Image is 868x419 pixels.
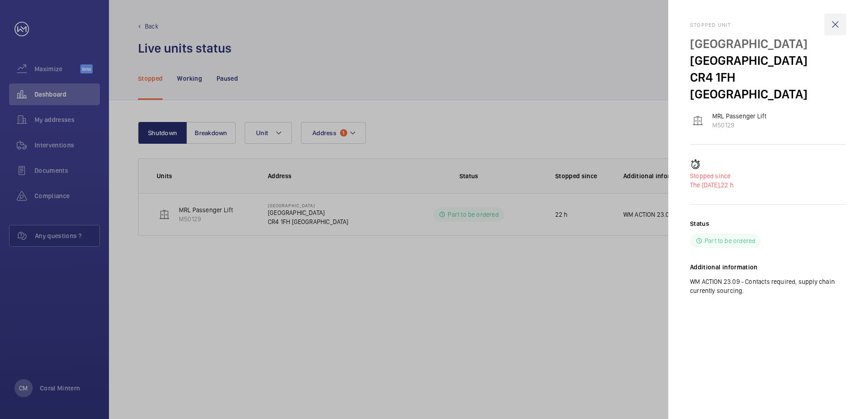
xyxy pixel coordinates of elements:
[690,171,846,180] p: Stopped since
[690,22,846,28] h2: Stopped unit
[690,219,709,228] h2: Status
[690,35,846,52] p: [GEOGRAPHIC_DATA]
[690,181,721,189] span: The [DATE],
[690,52,846,69] p: [GEOGRAPHIC_DATA]
[705,236,755,245] p: Part to be ordered
[712,121,766,130] p: M50129
[690,277,846,295] p: WM ACTION 23.09 - Contacts required, supply chain currently sourcing.
[690,263,846,272] h2: Additional information
[690,69,846,102] p: CR4 1FH [GEOGRAPHIC_DATA]
[692,115,703,126] img: elevator.svg
[690,180,846,190] p: 22 h
[712,112,766,121] p: MRL Passenger Lift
